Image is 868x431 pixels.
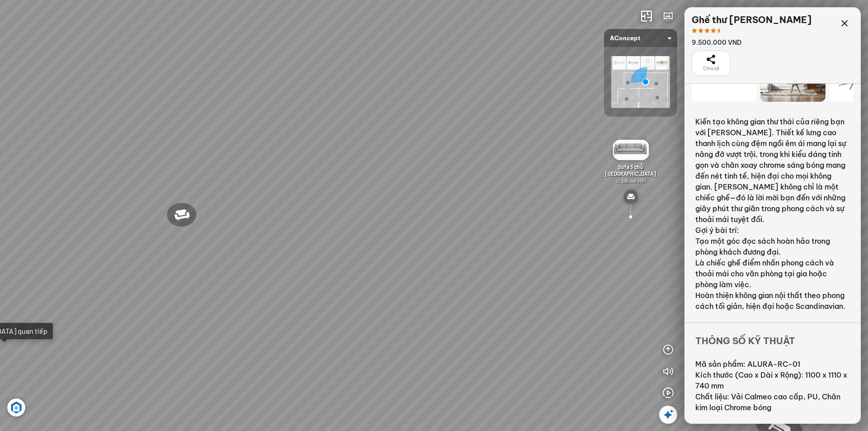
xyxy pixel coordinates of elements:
[695,116,850,225] p: Kiến tạo không gian thư thái của riêng bạn với [PERSON_NAME]. Thiết kế lưng cao thanh lịch cùng đ...
[605,164,656,177] span: Sofa 3 chỗ [GEOGRAPHIC_DATA]
[7,398,25,417] img: Artboard_6_4x_1_F4RHW9YJWHU.jpg
[613,140,649,160] img: Sofa_3_ch__Mont_LAEZ6AMEGM4G.gif
[616,178,646,184] span: 22.500.000 VND
[610,29,671,47] span: AConcept
[695,369,850,391] li: Kích thước (Cao x Dài x Rộng): 1100 x 1110 x 740 mm
[704,28,710,33] span: star
[695,290,850,312] li: Hoàn thiện không gian nội thất theo phong cách tối giản, hiện đại hoặc Scandinavian.
[717,28,722,33] span: star
[695,236,850,257] li: Tạo một góc đọc sách hoàn hảo trong phòng khách đương đại.
[623,189,638,204] img: type_sofa_CL2K24RXHCN6.svg
[695,391,850,413] li: Chất liệu: Vải Calmeo cao cấp, PU, Chân kim loại Chrome bóng
[703,65,719,72] span: Chia sẻ
[692,14,811,25] div: Ghế thư [PERSON_NAME]
[695,225,850,312] li: Gợi ý bài trí:
[695,359,850,369] li: Mã sản phẩm: ALURA-RC-01
[698,28,703,33] span: star
[692,28,697,33] span: star
[684,322,861,348] div: Thông số kỹ thuật
[611,56,670,108] img: AConcept_CTMHTJT2R6E4.png
[692,38,811,47] div: 9.500.000 VND
[711,28,716,33] span: star
[695,257,850,290] li: Là chiếc ghế điểm nhấn phong cách và thoải mái cho văn phòng tại gia hoặc phòng làm việc.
